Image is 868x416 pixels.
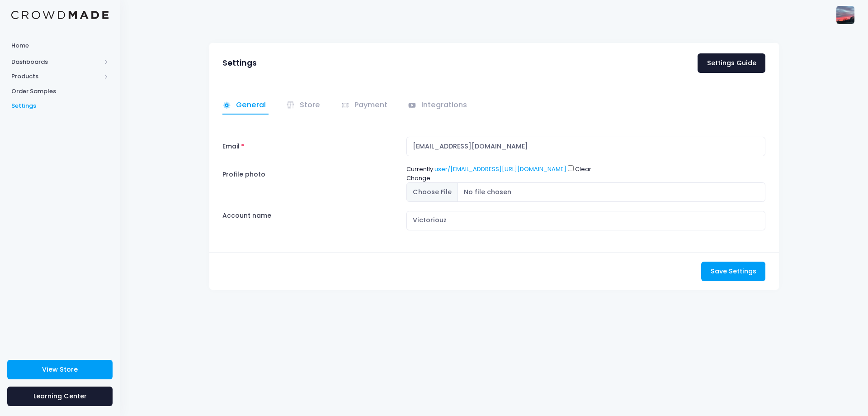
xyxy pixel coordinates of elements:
[701,262,765,281] button: Save Settings
[341,97,391,115] a: Payment
[11,87,108,96] span: Order Samples
[222,211,271,220] label: Account name
[222,97,269,115] a: General
[286,97,323,115] a: Store
[434,165,566,173] a: user/[EMAIL_ADDRESS][URL][DOMAIN_NAME]
[7,387,113,406] a: Learning Center
[11,41,108,50] span: Home
[7,360,113,379] a: View Store
[42,365,78,374] span: View Store
[575,165,591,174] label: Clear
[218,165,402,202] label: Profile photo
[11,101,108,110] span: Settings
[218,137,402,156] label: Email
[402,165,770,202] div: Currently: Change:
[836,6,854,24] img: User
[698,53,765,73] a: Settings Guide
[711,267,756,276] span: Save Settings
[33,392,87,401] span: Learning Center
[408,97,470,115] a: Integrations
[11,72,101,81] span: Products
[222,58,257,68] h3: Settings
[11,11,108,19] img: Logo
[11,57,101,67] span: Dashboards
